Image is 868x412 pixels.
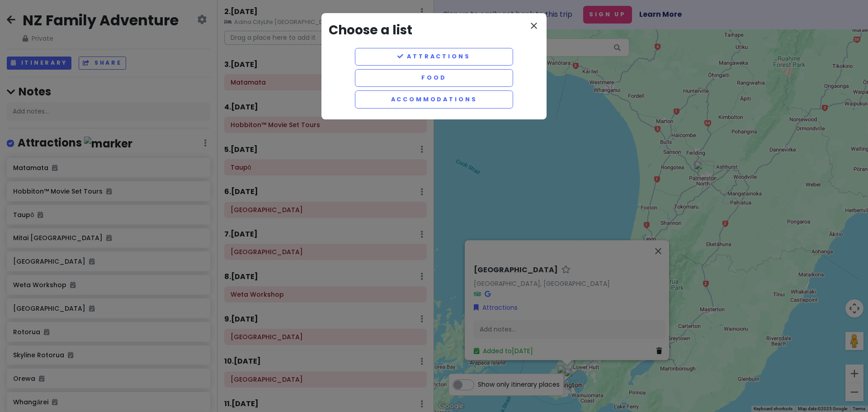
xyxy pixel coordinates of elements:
[355,48,513,66] button: Attractions
[329,20,539,41] h3: Choose a list
[528,20,539,33] button: close
[355,90,513,108] button: Accommodations
[528,20,539,31] i: close
[355,69,513,87] button: Food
